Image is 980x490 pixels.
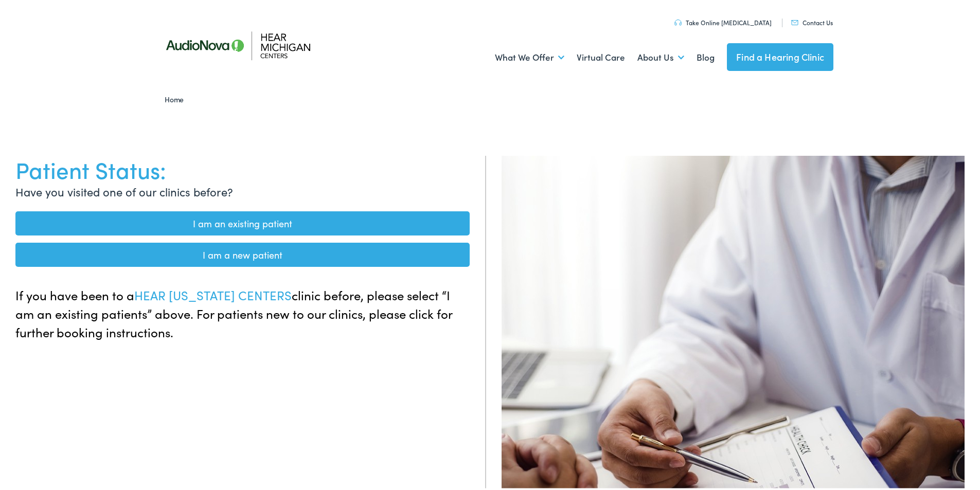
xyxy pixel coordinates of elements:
[15,154,470,181] h1: Patient Status:
[697,37,715,75] a: Blog
[15,209,470,233] a: I am an existing patient
[791,16,833,25] a: Contact Us
[727,41,833,69] a: Find a Hearing Clinic
[15,284,470,339] p: If you have been to a clinic before, please select “I am an existing patients” above. For patient...
[134,284,292,301] span: HEAR [US_STATE] CENTERS
[674,17,682,24] img: utility icon
[637,37,684,75] a: About Us
[791,18,798,23] img: utility icon
[15,181,470,198] p: Have you visited one of our clinics before?
[674,16,772,25] a: Take Online [MEDICAL_DATA]
[15,241,470,265] a: I am a new patient
[495,37,564,75] a: What We Offer
[577,37,625,75] a: Virtual Care
[165,92,189,102] a: Home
